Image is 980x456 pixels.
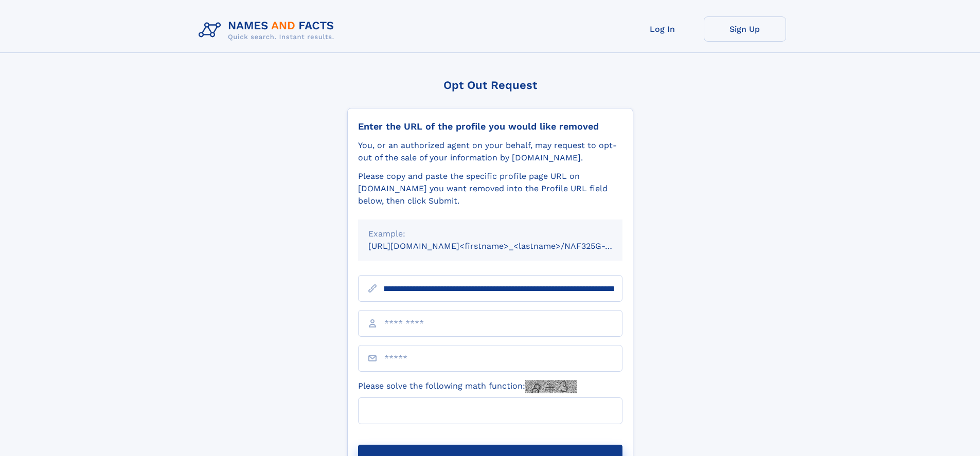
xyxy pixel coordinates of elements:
[194,16,343,44] img: Logo Names and Facts
[358,139,622,164] div: You, or an authorized agent on your behalf, may request to opt-out of the sale of your informatio...
[368,228,612,240] div: Example:
[358,121,622,132] div: Enter the URL of the profile you would like removed
[358,380,577,393] label: Please solve the following math function:
[368,241,642,251] small: [URL][DOMAIN_NAME]<firstname>_<lastname>/NAF325G-xxxxxxxx
[704,16,786,42] a: Sign Up
[358,170,622,207] div: Please copy and paste the specific profile page URL on [DOMAIN_NAME] you want removed into the Pr...
[621,16,704,42] a: Log In
[347,79,633,92] div: Opt Out Request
